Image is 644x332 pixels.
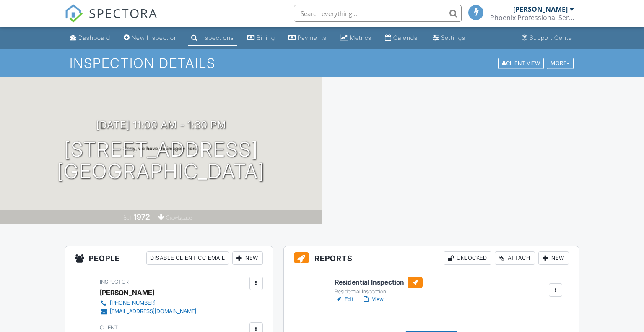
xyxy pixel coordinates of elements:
[200,34,234,41] div: Inspections
[294,5,462,22] input: Search everything...
[350,34,371,41] div: Metrics
[335,277,423,288] h6: Residential Inspection
[298,34,327,41] div: Payments
[110,308,196,315] div: [EMAIL_ADDRESS][DOMAIN_NAME]
[100,279,129,285] span: Inspector
[518,30,578,46] a: Support Center
[166,214,192,221] span: crawlspace
[65,11,158,29] a: SPECTORA
[257,34,275,41] div: Billing
[393,34,420,41] div: Calendar
[232,251,263,265] div: New
[497,60,546,66] a: Client View
[498,58,544,69] div: Client View
[538,251,569,265] div: New
[530,34,574,41] div: Support Center
[132,34,178,41] div: New Inspection
[495,251,535,265] div: Attach
[285,30,330,46] a: Payments
[65,246,273,270] h3: People
[65,4,83,23] img: The Best Home Inspection Software - Spectora
[337,30,375,46] a: Metrics
[362,295,384,303] a: View
[188,30,237,46] a: Inspections
[146,251,229,265] div: Disable Client CC Email
[123,214,132,221] span: Built
[335,295,353,303] a: Edit
[513,5,568,13] div: [PERSON_NAME]
[96,119,226,131] h3: [DATE] 11:00 am - 1:30 pm
[335,288,423,295] div: Residential Inspection
[70,56,574,71] h1: Inspection Details
[547,58,574,69] div: More
[100,299,196,307] a: [PHONE_NUMBER]
[244,30,278,46] a: Billing
[110,300,156,306] div: [PHONE_NUMBER]
[100,324,118,331] span: Client
[100,286,154,299] div: [PERSON_NAME]
[444,251,491,265] div: Unlocked
[100,307,196,316] a: [EMAIL_ADDRESS][DOMAIN_NAME]
[490,13,574,22] div: Phoenix Professional Services
[57,139,265,183] h1: [STREET_ADDRESS] [GEOGRAPHIC_DATA]
[430,30,469,46] a: Settings
[382,30,423,46] a: Calendar
[134,212,150,221] div: 1972
[284,246,579,270] h3: Reports
[335,277,423,295] a: Residential Inspection Residential Inspection
[78,34,110,41] div: Dashboard
[441,34,465,41] div: Settings
[66,30,114,46] a: Dashboard
[89,4,158,22] span: SPECTORA
[120,30,181,46] a: New Inspection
